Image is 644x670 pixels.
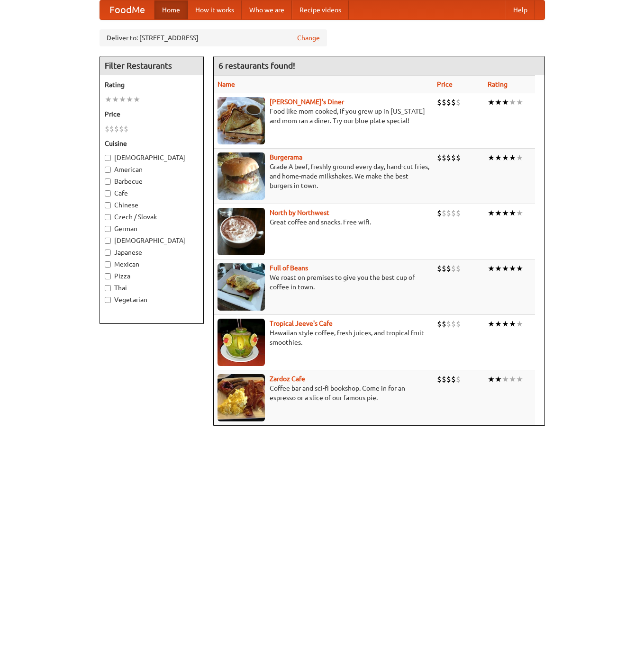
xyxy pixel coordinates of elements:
[456,208,461,218] li: $
[516,319,523,329] li: ★
[105,238,111,244] input: [DEMOGRAPHIC_DATA]
[488,97,495,107] li: ★
[105,124,109,134] li: $
[488,208,495,218] li: ★
[105,200,199,210] label: Chinese
[105,273,111,279] input: Pizza
[446,263,451,274] li: $
[105,214,111,220] input: Czech / Slovak
[105,109,199,119] h5: Price
[502,263,509,274] li: ★
[488,263,495,274] li: ★
[451,97,456,107] li: $
[509,152,516,163] li: ★
[297,33,320,43] a: Change
[442,97,446,107] li: $
[218,273,429,292] p: We roast on premises to give you the best cup of coffee in town.
[502,319,509,329] li: ★
[437,152,442,163] li: $
[495,97,502,107] li: ★
[456,263,461,274] li: $
[109,124,114,134] li: $
[451,374,456,384] li: $
[105,139,199,148] h5: Cuisine
[218,61,295,70] ng-pluralize: 6 restaurants found!
[456,319,461,329] li: $
[488,374,495,384] li: ★
[270,264,308,272] a: Full of Beans
[437,80,453,88] a: Price
[446,97,451,107] li: $
[509,263,516,274] li: ★
[488,152,495,163] li: ★
[105,283,199,293] label: Thai
[516,374,523,384] li: ★
[119,124,124,134] li: $
[105,271,199,281] label: Pizza
[495,319,502,329] li: ★
[506,0,535,19] a: Help
[442,263,446,274] li: $
[218,384,429,402] p: Coffee bar and sci-fi bookshop. Come in for an espresso or a slice of our famous pie.
[105,177,199,186] label: Barbecue
[456,97,461,107] li: $
[270,98,344,106] b: [PERSON_NAME]'s Diner
[451,319,456,329] li: $
[270,375,305,383] a: Zardoz Cafe
[105,179,111,185] input: Barbecue
[105,226,111,232] input: German
[105,94,112,105] li: ★
[270,153,302,161] b: Burgerama
[509,208,516,218] li: ★
[133,94,140,105] li: ★
[154,0,188,19] a: Home
[105,190,111,197] input: Cafe
[270,209,329,216] a: North by Northwest
[105,250,111,256] input: Japanese
[105,165,199,174] label: American
[100,0,154,19] a: FoodMe
[105,212,199,222] label: Czech / Slovak
[509,374,516,384] li: ★
[105,297,111,303] input: Vegetarian
[218,97,265,144] img: sallys.jpg
[516,97,523,107] li: ★
[456,152,461,163] li: $
[105,259,199,269] label: Mexican
[218,208,265,255] img: north.jpg
[509,319,516,329] li: ★
[218,80,235,88] a: Name
[105,80,199,89] h5: Rating
[218,263,265,311] img: beans.jpg
[218,328,429,347] p: Hawaiian style coffee, fresh juices, and tropical fruit smoothies.
[105,224,199,233] label: German
[218,152,265,200] img: burgerama.jpg
[218,217,429,227] p: Great coffee and snacks. Free wifi.
[451,208,456,218] li: $
[126,94,133,105] li: ★
[100,29,327,46] div: Deliver to: [STREET_ADDRESS]
[488,80,508,88] a: Rating
[502,152,509,163] li: ★
[105,248,199,257] label: Japanese
[112,94,119,105] li: ★
[456,374,461,384] li: $
[442,152,446,163] li: $
[442,208,446,218] li: $
[119,94,126,105] li: ★
[114,124,119,134] li: $
[495,208,502,218] li: ★
[124,124,128,134] li: $
[105,295,199,304] label: Vegetarian
[451,152,456,163] li: $
[437,263,442,274] li: $
[218,319,265,366] img: jeeves.jpg
[105,236,199,245] label: [DEMOGRAPHIC_DATA]
[495,152,502,163] li: ★
[442,319,446,329] li: $
[188,0,242,19] a: How it works
[437,97,442,107] li: $
[488,319,495,329] li: ★
[446,319,451,329] li: $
